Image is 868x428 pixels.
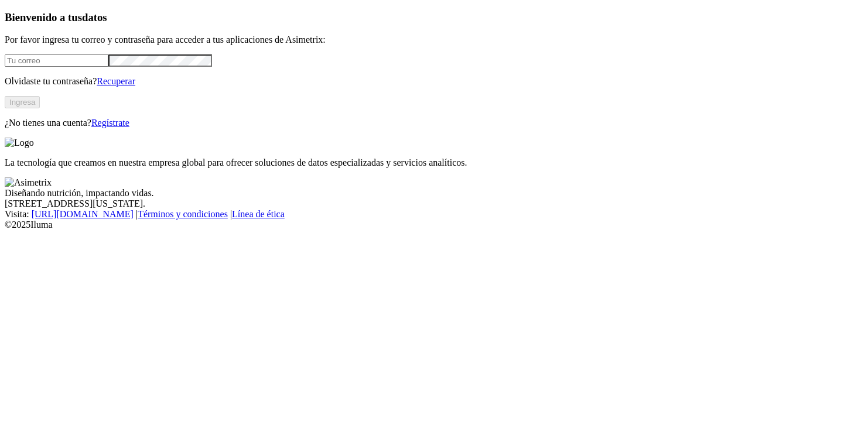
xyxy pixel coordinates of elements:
[5,11,863,24] h3: Bienvenido a tus
[91,118,129,128] a: Regístrate
[232,209,285,219] a: Línea de ética
[138,209,228,219] a: Términos y condiciones
[5,138,34,148] img: Logo
[5,188,863,198] div: Diseñando nutrición, impactando vidas.
[5,198,863,209] div: [STREET_ADDRESS][US_STATE].
[97,76,135,86] a: Recuperar
[5,209,863,220] div: Visita : | |
[5,220,863,230] div: © 2025 Iluma
[5,118,863,128] p: ¿No tienes una cuenta?
[5,157,863,168] p: La tecnología que creamos en nuestra empresa global para ofrecer soluciones de datos especializad...
[5,35,863,45] p: Por favor ingresa tu correo y contraseña para acceder a tus aplicaciones de Asimetrix:
[5,96,40,108] button: Ingresa
[32,209,134,219] a: [URL][DOMAIN_NAME]
[5,76,863,87] p: Olvidaste tu contraseña?
[5,54,108,67] input: Tu correo
[5,177,52,188] img: Asimetrix
[82,11,107,23] span: datos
